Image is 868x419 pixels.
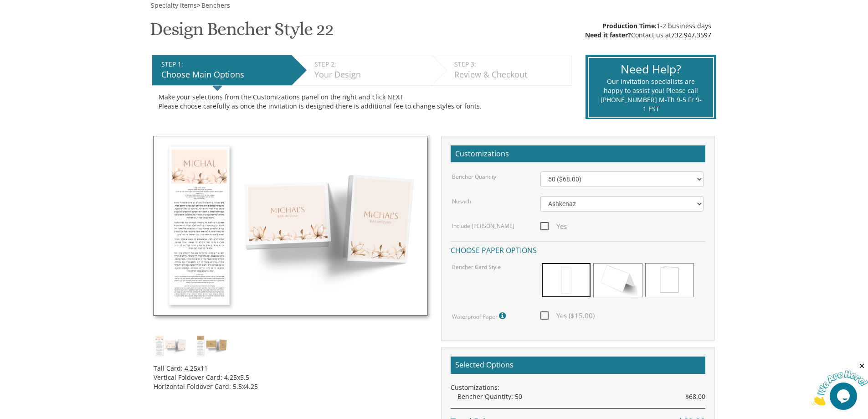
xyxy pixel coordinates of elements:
div: STEP 2: [314,60,427,69]
label: Nusach [452,197,471,205]
span: Yes ($15.00) [540,310,595,321]
div: 1-2 business days Contact us at [585,21,711,40]
span: $68.00 [685,392,705,401]
a: Benchers [200,1,230,10]
div: Customizations: [451,383,705,392]
label: Include [PERSON_NAME] [452,222,514,230]
div: Bencher Quantity: 50 [457,392,705,401]
h2: Selected Options [451,357,705,374]
span: Need it faster? [585,31,631,39]
div: Tall Card: 4.25x11 Vertical Foldover Card: 4.25x5.5 Horizontal Foldover Card: 5.5x4.25 [154,357,427,391]
iframe: chat widget [812,362,868,405]
div: Review & Checkout [454,69,566,81]
label: Bencher Card Style [452,263,501,271]
h2: Customizations [451,145,705,163]
span: Benchers [201,1,230,10]
span: Production Time: [602,21,657,30]
div: Make your selections from the Customizations panel on the right and click NEXT Please choose care... [159,93,565,111]
img: dc_style14_brown.jpg [195,334,229,357]
div: Need Help? [600,61,702,78]
span: Specialty Items [151,1,197,10]
div: Our invitation specialists are happy to assist you! Please call [PHONE_NUMBER] M-Th 9-5 Fr 9-1 EST [600,77,702,114]
h4: Choose paper options [451,241,705,257]
div: Choose Main Options [161,69,287,81]
label: Bencher Quantity [452,173,496,181]
h1: Design Bencher Style 22 [150,19,333,46]
span: > [197,1,230,10]
div: STEP 1: [161,60,287,69]
label: Waterproof Paper [452,310,508,322]
a: Specialty Items [150,1,197,10]
div: Your Design [314,69,427,81]
img: dc_style22.jpg [154,334,188,357]
a: 732.947.3597 [671,31,711,39]
span: Yes [540,221,567,232]
img: dc_style22.jpg [154,136,427,316]
div: STEP 3: [454,60,566,69]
